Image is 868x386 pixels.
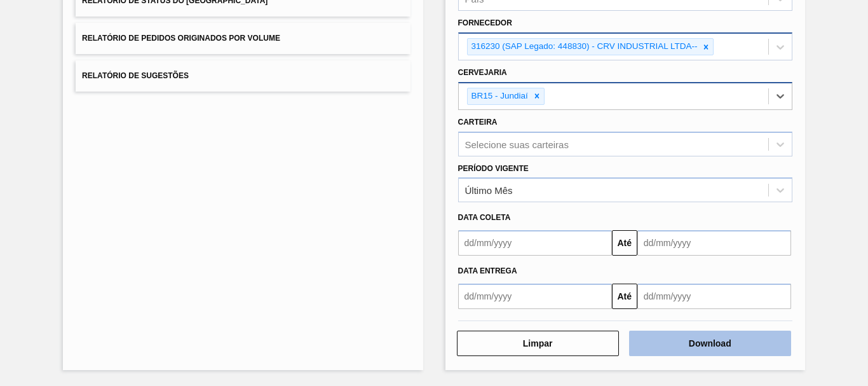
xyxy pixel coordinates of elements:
span: Data coleta [458,213,511,222]
button: Download [629,331,791,356]
label: Carteira [458,118,498,127]
button: Relatório de Sugestões [76,60,410,92]
input: dd/mm/yyyy [458,284,612,309]
input: dd/mm/yyyy [637,230,791,256]
div: Selecione suas carteiras [465,139,569,149]
label: Período Vigente [458,164,529,173]
button: Até [612,230,637,256]
input: dd/mm/yyyy [637,284,791,309]
div: BR15 - Jundiaí [468,88,530,104]
div: 316230 (SAP Legado: 448830) - CRV INDUSTRIAL LTDA-- [468,39,700,55]
button: Relatório de Pedidos Originados por Volume [76,23,410,54]
button: Limpar [457,331,619,356]
input: dd/mm/yyyy [458,230,612,256]
span: Relatório de Pedidos Originados por Volume [82,34,280,43]
label: Cervejaria [458,68,507,77]
button: Até [612,284,637,309]
label: Fornecedor [458,18,512,27]
span: Relatório de Sugestões [82,71,189,80]
div: Último Mês [465,185,513,196]
span: Data entrega [458,266,517,275]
